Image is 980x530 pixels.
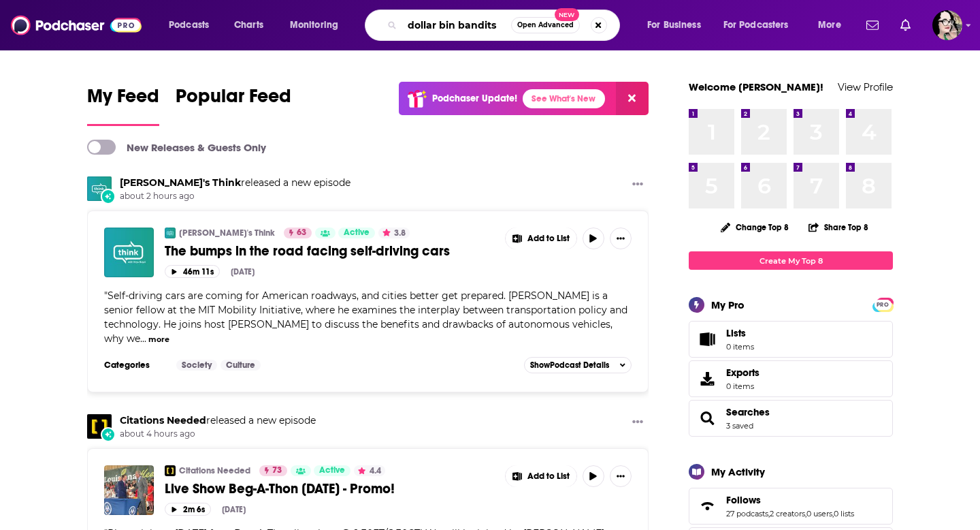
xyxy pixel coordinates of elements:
[506,228,576,249] button: Show More Button
[169,16,209,35] span: Podcasts
[726,327,754,339] span: Lists
[770,509,805,518] a: 2 creators
[711,298,745,311] div: My Pro
[726,367,759,379] span: Exports
[834,509,854,518] a: 0 lists
[627,414,649,431] button: Show More Button
[818,16,841,35] span: More
[726,421,753,431] a: 3 saved
[693,497,721,516] a: Follows
[610,228,632,249] button: Show More Button
[838,80,893,93] a: View Profile
[875,299,891,309] a: PRO
[689,360,893,397] a: Exports
[148,334,169,345] button: more
[101,427,116,442] div: New Episode
[280,14,356,36] button: open menu
[432,93,517,104] p: Podchaser Update!
[120,176,350,189] h3: released a new episode
[932,10,962,40] button: Show profile menu
[895,14,916,37] a: Show notifications dropdown
[179,465,250,476] a: Citations Needed
[140,332,146,345] span: ...
[555,8,579,21] span: New
[120,176,241,189] a: KERA's Think
[165,243,450,260] span: The bumps in the road facing self-driving cars
[527,234,570,244] span: Add to List
[176,360,217,371] a: Society
[87,140,266,155] a: New Releases & Guests Only
[861,14,884,37] a: Show notifications dropdown
[165,228,176,238] img: KERA's Think
[104,465,154,515] img: Live Show Beg-A-Thon Monday 10/13 - Promo!
[805,509,806,518] span: ,
[726,494,854,506] a: Follows
[104,290,627,345] span: Self-driving cars are coming for American roadways, and cities better get prepared. [PERSON_NAME]...
[402,14,511,36] input: Search podcasts, credits, & more...
[165,503,211,516] button: 2m 6s
[120,414,316,427] h3: released a new episode
[689,251,893,270] a: Create My Top 8
[647,16,701,35] span: For Business
[711,465,765,478] div: My Activity
[11,12,142,38] img: Podchaser - Follow, Share and Rate Podcasts
[165,480,395,497] span: Live Show Beg-A-Thon [DATE] - Promo!
[530,360,609,370] span: Show Podcast Details
[87,414,112,439] img: Citations Needed
[87,84,159,116] span: My Feed
[610,465,632,487] button: Show More Button
[693,409,721,428] a: Searches
[713,219,797,236] button: Change Top 8
[159,14,227,36] button: open menu
[104,228,154,277] img: The bumps in the road facing self-driving cars
[284,228,312,238] a: 63
[101,189,116,204] div: New Episode
[726,494,761,506] span: Follows
[176,84,291,126] a: Popular Feed
[259,465,287,476] a: 73
[689,321,893,358] a: Lists
[506,465,576,487] button: Show More Button
[338,228,375,238] a: Active
[726,509,768,518] a: 27 podcasts
[165,265,220,278] button: 46m 11s
[354,465,385,476] button: 4.4
[511,17,580,33] button: Open AdvancedNew
[806,509,832,518] a: 0 users
[87,176,112,201] img: KERA's Think
[234,16,263,35] span: Charts
[726,406,770,418] a: Searches
[176,84,291,116] span: Popular Feed
[689,488,893,525] span: Follows
[723,16,789,35] span: For Podcasters
[165,465,176,476] img: Citations Needed
[693,330,721,349] span: Lists
[272,464,282,478] span: 73
[932,10,962,40] span: Logged in as kdaneman
[378,228,410,238] button: 3.8
[104,360,165,371] h3: Categories
[715,14,808,36] button: open menu
[222,505,246,514] div: [DATE]
[527,471,570,482] span: Add to List
[693,369,721,388] span: Exports
[225,14,272,36] a: Charts
[832,509,834,518] span: ,
[627,176,649,193] button: Show More Button
[104,290,627,345] span: "
[808,214,869,240] button: Share Top 8
[768,509,770,518] span: ,
[517,22,574,29] span: Open Advanced
[179,228,275,238] a: [PERSON_NAME]'s Think
[378,10,633,41] div: Search podcasts, credits, & more...
[932,10,962,40] img: User Profile
[726,327,746,339] span: Lists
